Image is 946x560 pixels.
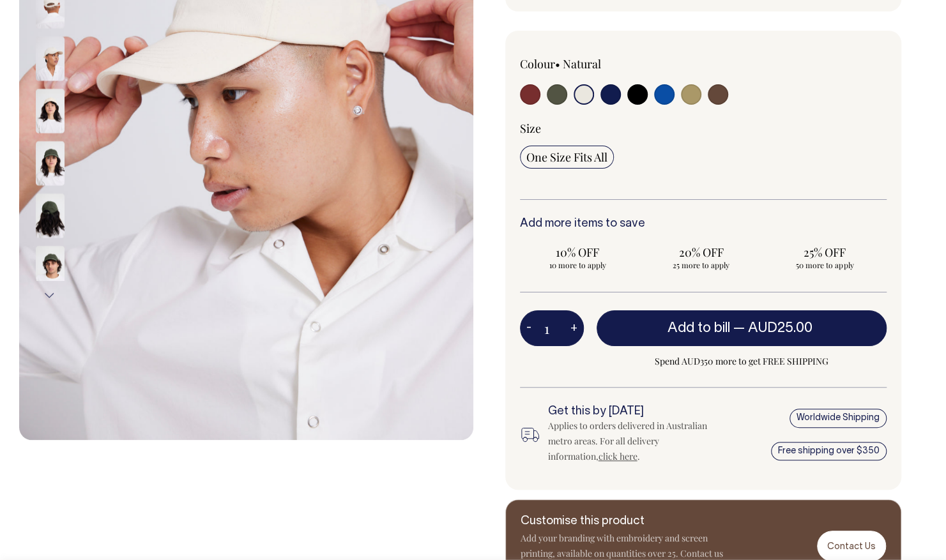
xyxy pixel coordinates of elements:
[548,405,720,418] h6: Get this by [DATE]
[526,245,629,260] span: 10% OFF
[599,450,637,462] a: click here
[597,354,887,369] span: Spend AUD350 more to get FREE SHIPPING
[520,56,667,72] div: Colour
[520,146,614,169] input: One Size Fits All
[520,121,887,136] div: Size
[520,315,538,341] button: -
[36,246,65,291] img: olive
[650,245,752,260] span: 20% OFF
[526,149,607,165] span: One Size Fits All
[36,141,65,186] img: olive
[36,36,65,81] img: natural
[564,315,584,341] button: +
[36,89,65,133] img: natural
[733,322,816,335] span: —
[555,56,560,72] span: •
[548,418,720,464] div: Applies to orders delivered in Australian metro areas. For all delivery information, .
[767,241,882,274] input: 25% OFF 50 more to apply
[526,260,629,270] span: 10 more to apply
[748,322,812,335] span: AUD25.00
[520,241,636,274] input: 10% OFF 10 more to apply
[40,281,59,310] button: Next
[597,310,887,346] button: Add to bill —AUD25.00
[36,193,65,238] img: olive
[650,260,752,270] span: 25 more to apply
[643,241,759,274] input: 20% OFF 25 more to apply
[773,260,876,270] span: 50 more to apply
[563,56,601,72] label: Natural
[521,515,725,528] h6: Customise this product
[668,322,730,335] span: Add to bill
[520,218,887,231] h6: Add more items to save
[773,245,876,260] span: 25% OFF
